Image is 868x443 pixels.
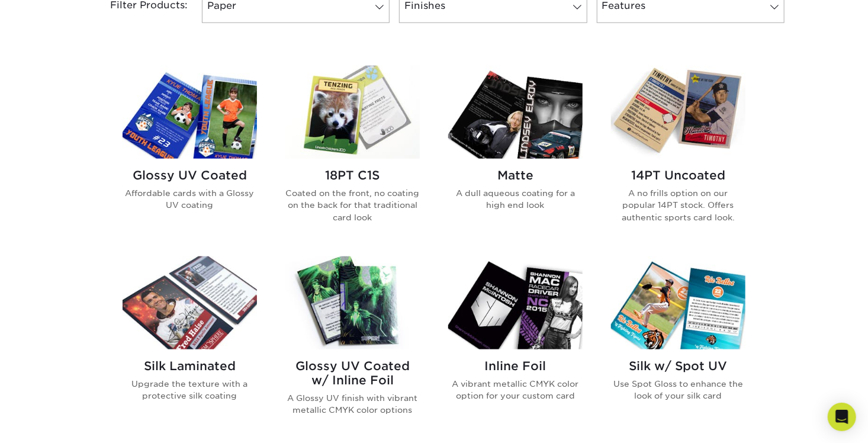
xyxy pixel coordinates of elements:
[611,256,745,435] a: Silk w/ Spot UV Trading Cards Silk w/ Spot UV Use Spot Gloss to enhance the look of your silk card
[123,378,257,402] p: Upgrade the texture with a protective silk coating
[123,256,257,435] a: Silk Laminated Trading Cards Silk Laminated Upgrade the texture with a protective silk coating
[448,359,583,373] h2: Inline Foil
[611,359,745,373] h2: Silk w/ Spot UV
[448,66,583,159] img: Matte Trading Cards
[285,392,420,416] p: A Glossy UV finish with vibrant metallic CMYK color options
[285,256,420,349] img: Glossy UV Coated w/ Inline Foil Trading Cards
[611,168,745,182] h2: 14PT Uncoated
[611,187,745,223] p: A no frills option on our popular 14PT stock. Offers authentic sports card look.
[123,359,257,373] h2: Silk Laminated
[828,403,856,431] div: Open Intercom Messenger
[123,187,257,211] p: Affordable cards with a Glossy UV coating
[123,66,257,242] a: Glossy UV Coated Trading Cards Glossy UV Coated Affordable cards with a Glossy UV coating
[448,66,583,242] a: Matte Trading Cards Matte A dull aqueous coating for a high end look
[123,66,257,159] img: Glossy UV Coated Trading Cards
[285,359,420,387] h2: Glossy UV Coated w/ Inline Foil
[448,256,583,435] a: Inline Foil Trading Cards Inline Foil A vibrant metallic CMYK color option for your custom card
[448,168,583,182] h2: Matte
[285,256,420,435] a: Glossy UV Coated w/ Inline Foil Trading Cards Glossy UV Coated w/ Inline Foil A Glossy UV finish ...
[611,256,745,349] img: Silk w/ Spot UV Trading Cards
[123,168,257,182] h2: Glossy UV Coated
[448,187,583,211] p: A dull aqueous coating for a high end look
[285,66,420,159] img: 18PT C1S Trading Cards
[611,66,745,159] img: 14PT Uncoated Trading Cards
[285,187,420,223] p: Coated on the front, no coating on the back for that traditional card look
[285,66,420,242] a: 18PT C1S Trading Cards 18PT C1S Coated on the front, no coating on the back for that traditional ...
[611,378,745,402] p: Use Spot Gloss to enhance the look of your silk card
[123,256,257,349] img: Silk Laminated Trading Cards
[448,378,583,402] p: A vibrant metallic CMYK color option for your custom card
[448,256,583,349] img: Inline Foil Trading Cards
[285,168,420,182] h2: 18PT C1S
[611,66,745,242] a: 14PT Uncoated Trading Cards 14PT Uncoated A no frills option on our popular 14PT stock. Offers au...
